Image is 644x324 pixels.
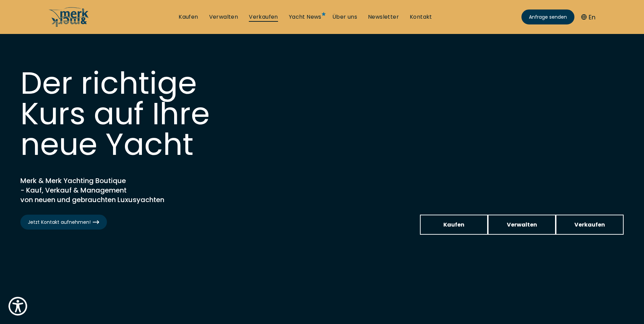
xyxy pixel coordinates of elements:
a: Kaufen [179,13,198,21]
a: Jetzt Kontakt aufnehmen! [20,215,107,230]
span: Verkaufen [574,220,605,229]
h2: Merk & Merk Yachting Boutique - Kauf, Verkauf & Management von neuen und gebrauchten Luxusyachten [20,176,190,204]
a: Yacht News [289,13,321,21]
span: Kaufen [443,220,464,229]
span: Verwalten [507,220,537,229]
a: Kaufen [420,215,488,235]
span: Anfrage senden [529,14,567,21]
a: Verkaufen [249,13,278,21]
span: Jetzt Kontakt aufnehmen! [28,219,99,226]
a: Verkaufen [556,215,624,235]
button: Show Accessibility Preferences [7,295,29,317]
a: Kontakt [410,13,432,21]
a: Anfrage senden [521,10,574,24]
a: Über uns [332,13,357,21]
h1: Der richtige Kurs auf Ihre neue Yacht [20,68,224,160]
a: Newsletter [368,13,399,21]
a: Verwalten [488,215,556,235]
button: En [581,13,595,22]
a: Verwalten [209,13,238,21]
